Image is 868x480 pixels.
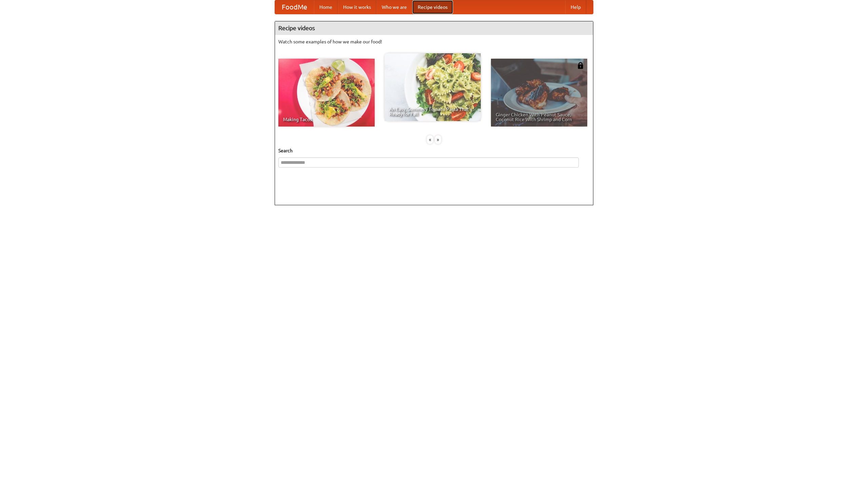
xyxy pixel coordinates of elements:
a: FoodMe [275,0,314,14]
h5: Search [278,147,590,154]
a: How it works [338,0,376,14]
a: Home [314,0,338,14]
span: Making Tacos [283,117,370,122]
a: Recipe videos [412,0,453,14]
a: Making Tacos [278,59,375,127]
div: » [435,135,441,144]
a: An Easy, Summery Tomato Pasta That's Ready for Fall [384,53,481,121]
a: Help [565,0,586,14]
p: Watch some examples of how we make our food! [278,38,590,45]
div: « [427,135,433,144]
span: An Easy, Summery Tomato Pasta That's Ready for Fall [389,107,476,116]
h4: Recipe videos [275,21,593,35]
img: 483408.png [577,62,584,69]
a: Who we are [376,0,412,14]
